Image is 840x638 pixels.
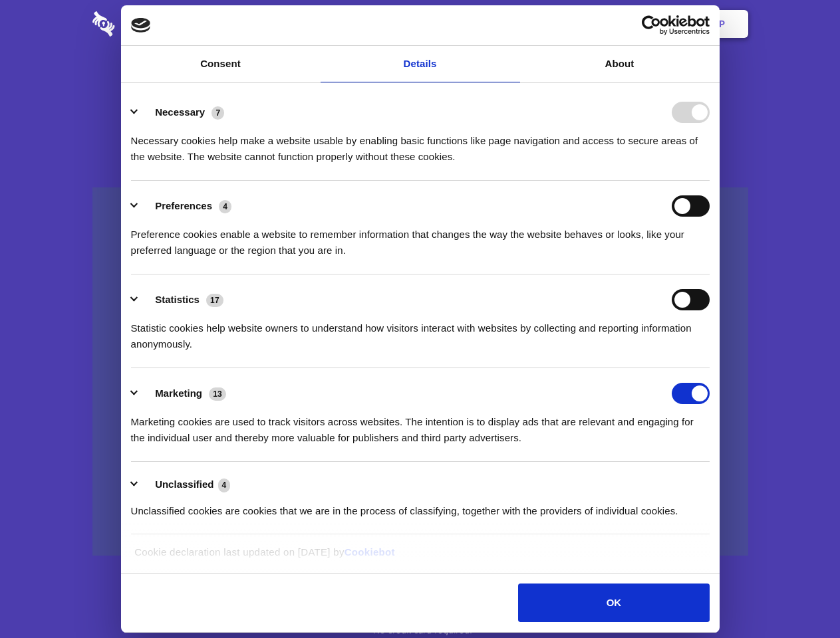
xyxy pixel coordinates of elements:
span: 13 [209,387,226,401]
button: Unclassified (4) [131,477,239,493]
span: 4 [219,200,231,213]
label: Necessary [155,106,205,118]
h1: Eliminate Slack Data Loss. [92,60,748,108]
a: Details [321,46,520,82]
a: Consent [121,46,321,82]
a: Pricing [390,3,448,45]
label: Preferences [155,200,212,211]
a: Contact [539,3,601,45]
div: Cookie declaration last updated on [DATE] by [124,544,716,570]
label: Marketing [155,387,202,399]
div: Marketing cookies are used to track visitors across websites. The intention is to display ads tha... [131,404,710,446]
button: OK [518,584,709,622]
button: Preferences (4) [131,195,240,217]
img: logo [131,18,151,33]
a: Wistia video thumbnail [92,187,748,556]
button: Necessary (7) [131,102,233,123]
img: logo-wordmark-white-trans-d4663122ce5f474addd5e946df7df03e33cb6a1c49d2221995e7729f52c070b2.svg [92,11,206,37]
span: 4 [218,478,231,492]
button: Statistics (17) [131,289,232,310]
label: Statistics [155,294,200,305]
div: Necessary cookies help make a website usable by enabling basic functions like page navigation and... [131,123,710,165]
a: Login [603,3,661,45]
a: Usercentrics Cookiebot - opens in a new window [593,15,710,35]
div: Statistic cookies help website owners to understand how visitors interact with websites by collec... [131,310,710,352]
span: 7 [211,106,224,120]
iframe: Drift Widget Chat Controller [773,572,824,622]
span: 17 [206,294,223,307]
a: About [520,46,720,82]
h4: Auto-redaction of sensitive data, encrypted data sharing and self-destructing private chats. Shar... [92,121,748,165]
div: Unclassified cookies are cookies that we are in the process of classifying, together with the pro... [131,493,710,519]
a: Cookiebot [345,546,395,558]
button: Marketing (13) [131,383,235,404]
div: Preference cookies enable a website to remember information that changes the way the website beha... [131,217,710,259]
